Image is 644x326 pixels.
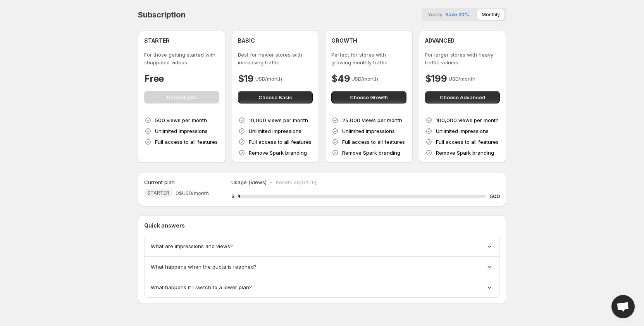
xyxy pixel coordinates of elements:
[144,51,219,66] p: For those getting started with shoppable videos.
[342,127,395,135] p: Unlimited impressions
[231,192,234,200] h5: 3
[144,222,500,229] p: Quick answers
[258,93,292,101] span: Choose Basic
[144,37,170,45] h4: STARTER
[331,51,406,66] p: Perfect for stores with growing monthly traffic.
[440,93,485,101] span: Choose Advanced
[276,178,316,186] p: Resets on [DATE]
[331,91,406,103] button: Choose Growth
[351,75,378,83] p: USD/month
[144,178,175,186] h5: Current plan
[425,37,455,45] h4: ADVANCED
[249,116,308,124] p: 10,000 views per month
[425,51,500,66] p: For larger stores with heavy traffic volume.
[449,75,475,83] p: USD/month
[144,72,164,85] h4: Free
[151,263,257,271] span: What happens when the quota is reached?
[423,9,474,20] button: YearlySave 20%
[238,72,254,85] h4: $19
[238,37,255,45] h4: BASIC
[490,192,500,200] h5: 500
[425,72,447,85] h4: $199
[436,138,499,146] p: Full access to all features
[176,189,209,197] span: 0$ USD/month
[436,116,499,124] p: 100,000 views per month
[611,295,635,318] div: Open chat
[238,91,313,103] button: Choose Basic
[477,9,505,20] button: Monthly
[138,10,186,19] h4: Subscription
[331,37,357,45] h4: GROWTH
[270,178,273,186] p: •
[249,149,307,157] p: Remove Spark branding
[238,51,313,66] p: Best for newer stores with increasing traffic.
[436,149,494,157] p: Remove Spark branding
[342,149,400,157] p: Remove Spark branding
[436,127,489,135] p: Unlimited impressions
[231,178,267,186] p: Usage (Views)
[155,138,218,146] p: Full access to all features
[342,138,405,146] p: Full access to all features
[249,138,312,146] p: Full access to all features
[425,91,500,103] button: Choose Advanced
[249,127,301,135] p: Unlimited impressions
[255,75,282,83] p: USD/month
[331,72,350,85] h4: $49
[151,242,233,250] span: What are impressions and views?
[428,12,443,17] span: Yearly
[350,93,388,101] span: Choose Growth
[155,127,208,135] p: Unlimited impressions
[151,283,252,291] span: What happens if I switch to a lower plan?
[155,116,207,124] p: 500 views per month
[147,190,169,196] span: STARTER
[342,116,402,124] p: 25,000 views per month
[446,12,469,17] span: Save 20%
